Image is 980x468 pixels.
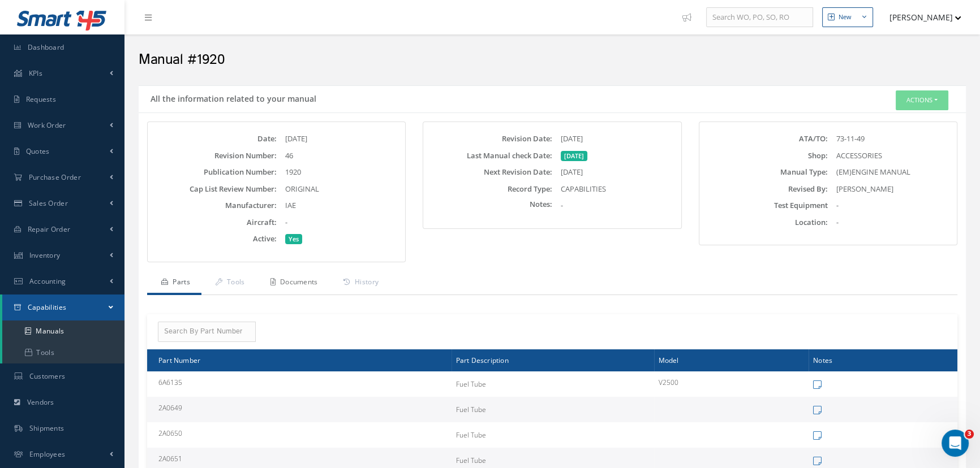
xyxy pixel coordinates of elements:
[26,94,56,104] span: Requests
[552,200,678,211] div: -
[139,51,966,68] h2: Manual #1920
[426,168,552,176] label: Next Revision Date:
[158,354,200,365] span: Part Number
[147,397,452,422] td: 2A0649
[702,151,828,160] label: Shop:
[896,90,948,110] button: Actions
[29,449,66,459] span: Employees
[965,430,974,439] span: 3
[27,397,54,407] span: Vendors
[26,146,50,156] span: Quotes
[706,7,813,28] input: Search WO, PO, SO, RO
[28,42,65,52] span: Dashboard
[147,271,201,295] a: Parts
[29,198,68,208] span: Sales Order
[702,218,828,227] label: Location:
[828,150,954,162] div: ACCESSORIES
[147,371,452,397] td: 6A6135
[2,320,124,342] a: Manuals
[158,322,256,342] input: Search By Part Number
[828,217,954,228] div: -
[426,185,552,193] label: Record Type:
[452,397,654,422] td: Fuel Tube
[828,167,954,178] div: (EM)ENGINE MANUAL
[28,224,71,234] span: Repair Order
[277,184,403,195] div: ORIGINAL
[28,302,67,312] span: Capabilities
[151,235,277,243] label: Active:
[329,271,390,295] a: History
[426,200,552,211] label: Notes:
[28,120,66,130] span: Work Order
[29,68,42,78] span: KPIs
[256,271,329,295] a: Documents
[552,184,678,195] div: CAPABILITIES
[29,276,66,286] span: Accounting
[828,184,954,195] div: [PERSON_NAME]
[839,12,852,22] div: New
[2,342,124,363] a: Tools
[702,201,828,210] label: Test Equipment
[151,185,277,193] label: Cap List Review Number:
[147,422,452,448] td: 2A0650
[285,200,296,210] span: IAE
[702,135,828,143] label: ATA/TO:
[277,167,403,178] div: 1920
[2,294,124,320] a: Capabilities
[277,150,403,162] div: 46
[29,371,66,381] span: Customers
[151,218,277,227] label: Aircraft:
[29,423,65,433] span: Shipments
[552,133,678,145] div: [DATE]
[426,151,552,160] label: Last Manual check Date:
[151,201,277,210] label: Manufacturer:
[659,354,679,365] span: Model
[702,168,828,176] label: Manual Type:
[151,151,277,160] label: Revision Number:
[456,354,509,365] span: Part Description
[277,133,403,145] div: [DATE]
[151,135,277,143] label: Date:
[702,185,828,193] label: Revised By:
[822,7,873,27] button: New
[452,371,654,397] td: Fuel Tube
[151,168,277,176] label: Publication Number:
[654,371,809,397] td: V2500
[277,217,403,228] div: -
[813,354,832,365] span: Notes
[201,271,256,295] a: Tools
[561,151,587,161] span: [DATE]
[426,135,552,143] label: Revision Date:
[879,6,961,28] button: [PERSON_NAME]
[828,133,954,145] div: 73-11-49
[828,200,954,211] div: -
[942,430,969,457] iframe: Intercom live chat
[285,234,302,244] span: Yes
[452,422,654,448] td: Fuel Tube
[147,90,316,104] h5: All the information related to your manual
[29,250,61,260] span: Inventory
[552,167,678,178] div: [DATE]
[29,172,81,182] span: Purchase Order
